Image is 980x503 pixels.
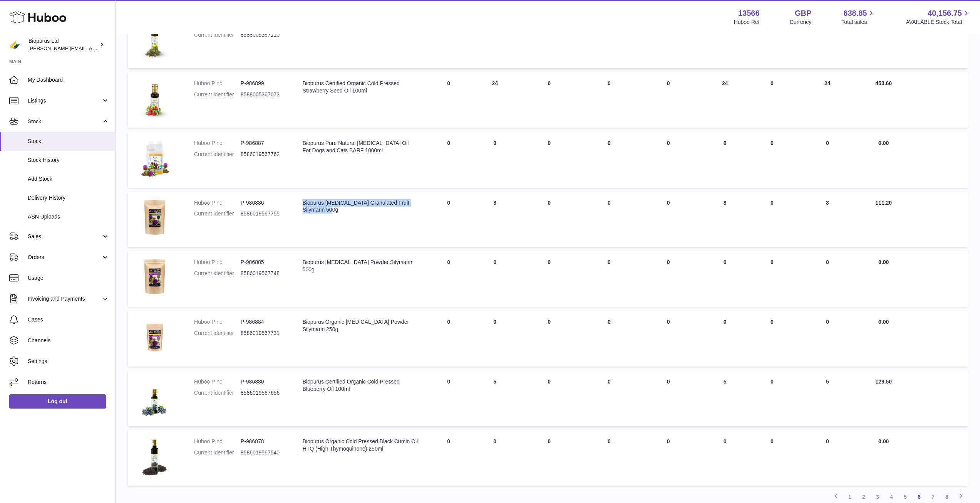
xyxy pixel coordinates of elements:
div: Biopurus Ltd [28,37,98,52]
td: 0 [699,132,751,188]
td: 0 [699,251,751,307]
div: Huboo Ref [734,19,760,26]
img: product image [136,318,174,357]
span: Usage [28,274,109,282]
img: product image [136,199,174,238]
dt: Huboo P no [194,438,241,445]
div: Biopurus [MEDICAL_DATA] Powder Silymarin 500g [303,259,418,273]
span: ASN Uploads [28,213,109,220]
td: 0 [472,251,518,307]
td: 5 [793,370,862,426]
dt: Huboo P no [194,259,241,266]
td: 0 [793,311,862,367]
td: 0 [580,132,638,188]
img: product image [136,20,174,59]
td: 0 [751,430,793,486]
span: Delivery History [28,194,109,202]
td: 0 [518,72,580,128]
td: 24 [793,72,862,128]
td: 0 [472,12,518,68]
span: 0.00 [878,438,889,444]
span: Orders [28,254,101,261]
span: 0 [667,438,670,444]
strong: GBP [795,8,811,19]
td: 0 [580,72,638,128]
a: 638.85 Total sales [841,8,876,26]
dd: 8586019567748 [241,270,287,277]
span: Cases [28,316,109,323]
span: Settings [28,358,109,365]
td: 0 [580,311,638,367]
dd: P-986878 [241,438,287,445]
td: 5 [699,370,751,426]
dt: Huboo P no [194,378,241,385]
td: 0 [793,12,862,68]
td: 0 [472,132,518,188]
td: 0 [426,72,472,128]
td: 8 [793,192,862,247]
dd: 8588005367073 [241,91,287,98]
td: 8 [699,192,751,247]
span: Sales [28,233,101,240]
span: Stock [28,138,109,145]
span: AVAILABLE Stock Total [906,19,971,26]
dd: 8586019567762 [241,151,287,158]
img: product image [136,259,174,297]
dd: 8586019567540 [241,449,287,456]
span: 0 [667,259,670,265]
div: Biopurus [MEDICAL_DATA] Granulated Fruit Silymarin 500g [303,199,418,214]
img: product image [136,140,174,178]
span: 111.20 [875,200,892,206]
td: 0 [751,251,793,307]
td: 0 [751,311,793,367]
td: 0 [699,12,751,68]
span: 0 [667,200,670,206]
dt: Huboo P no [194,199,241,207]
div: Biopurus Organic Cold Pressed Black Cumin Oil HTQ (High Thymoquinone) 250ml [303,438,418,453]
strong: 13566 [738,8,760,19]
td: 0 [751,12,793,68]
td: 0 [518,311,580,367]
dd: P-986899 [241,80,287,87]
td: 0 [751,72,793,128]
dt: Current identifier [194,31,241,39]
dt: Current identifier [194,389,241,397]
dt: Huboo P no [194,318,241,326]
td: 0 [426,251,472,307]
a: Log out [9,394,106,408]
span: My Dashboard [28,76,109,84]
span: 0 [667,379,670,385]
span: Invoicing and Payments [28,295,101,303]
td: 0 [699,430,751,486]
span: 0 [667,140,670,146]
span: 638.85 [843,8,867,19]
img: product image [136,438,174,476]
span: 0.00 [878,259,889,265]
td: 0 [426,12,472,68]
td: 0 [426,132,472,188]
dt: Current identifier [194,330,241,337]
span: Total sales [841,19,876,26]
dt: Current identifier [194,270,241,277]
td: 0 [426,311,472,367]
span: Add Stock [28,175,109,183]
span: [PERSON_NAME][EMAIL_ADDRESS][DOMAIN_NAME] [28,45,154,51]
dd: 8586019567731 [241,330,287,337]
div: Biopurus Certified Organic Cold Pressed Strawberry Seed Oil 100ml [303,80,418,94]
td: 5 [472,370,518,426]
dt: Huboo P no [194,80,241,87]
dd: P-986885 [241,259,287,266]
span: Listings [28,97,101,104]
td: 0 [426,370,472,426]
td: 0 [793,251,862,307]
dt: Current identifier [194,210,241,217]
dt: Current identifier [194,449,241,456]
td: 0 [472,311,518,367]
td: 0 [518,430,580,486]
td: 0 [426,430,472,486]
span: Channels [28,337,109,344]
td: 24 [472,72,518,128]
td: 0 [518,370,580,426]
span: 453.60 [875,80,892,86]
td: 24 [699,72,751,128]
